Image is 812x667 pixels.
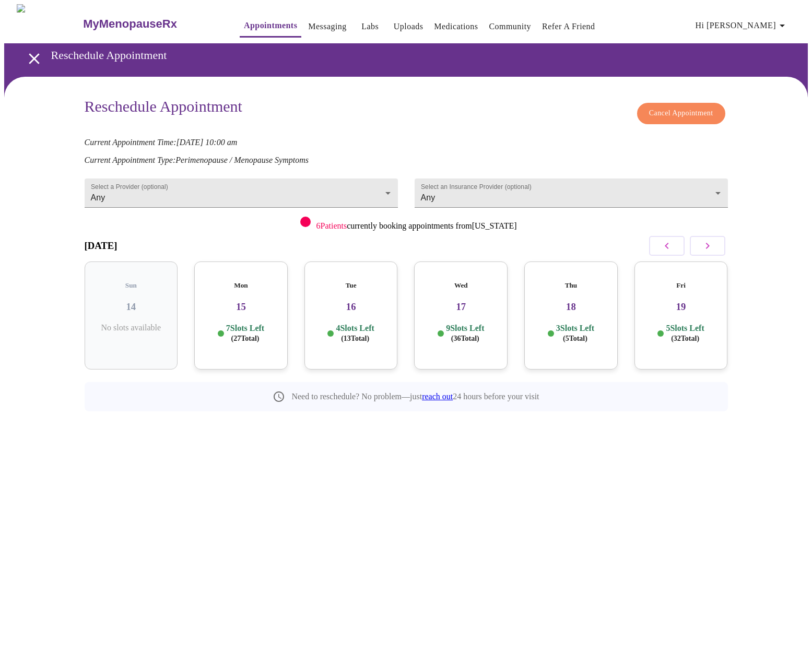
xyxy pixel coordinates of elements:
img: MyMenopauseRx Logo [17,4,82,43]
h3: 19 [643,301,720,313]
a: Medications [434,19,478,34]
a: reach out [422,392,453,401]
button: Appointments [240,15,301,38]
h3: 16 [313,301,390,313]
a: Labs [361,19,379,34]
p: 4 Slots Left [336,323,374,343]
button: open drawer [19,43,50,74]
p: No slots available [93,323,170,332]
a: Uploads [394,19,423,34]
a: MyMenopauseRx [82,6,219,42]
h3: Reschedule Appointment [85,98,242,119]
div: Any [415,178,728,208]
h5: Sun [93,281,170,290]
p: 9 Slots Left [446,323,484,343]
a: Refer a Friend [542,19,595,34]
h5: Wed [422,281,499,290]
h5: Tue [313,281,390,290]
h3: MyMenopauseRx [83,17,177,31]
h3: Reschedule Appointment [51,49,754,62]
span: ( 13 Total) [341,335,369,342]
span: Cancel Appointment [649,107,713,120]
p: 7 Slots Left [226,323,264,343]
a: Appointments [244,18,297,33]
span: ( 27 Total) [231,335,260,342]
h3: 15 [203,301,279,313]
button: Medications [430,16,482,37]
a: Messaging [308,19,346,34]
h3: [DATE] [85,240,117,252]
em: Current Appointment Time: [DATE] 10:00 am [85,138,238,147]
h3: 17 [422,301,499,313]
h5: Mon [203,281,279,290]
span: ( 32 Total) [671,335,699,342]
div: Any [85,178,398,208]
button: Hi [PERSON_NAME] [691,15,793,36]
a: Community [489,19,531,34]
p: Need to reschedule? No problem—just 24 hours before your visit [291,392,539,401]
button: Refer a Friend [538,16,599,37]
span: 6 Patients [316,221,347,230]
button: Labs [354,16,387,37]
p: currently booking appointments from [US_STATE] [316,221,516,231]
h3: 18 [533,301,609,313]
button: Uploads [390,16,428,37]
button: Messaging [304,16,350,37]
span: ( 5 Total) [563,335,587,342]
span: Hi [PERSON_NAME] [696,18,789,33]
button: Community [485,16,535,37]
h3: 14 [93,301,170,313]
span: ( 36 Total) [451,335,479,342]
p: 5 Slots Left [666,323,704,343]
h5: Fri [643,281,720,290]
button: Cancel Appointment [637,103,725,124]
p: 3 Slots Left [556,323,594,343]
h5: Thu [533,281,609,290]
em: Current Appointment Type: Perimenopause / Menopause Symptoms [85,156,309,164]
